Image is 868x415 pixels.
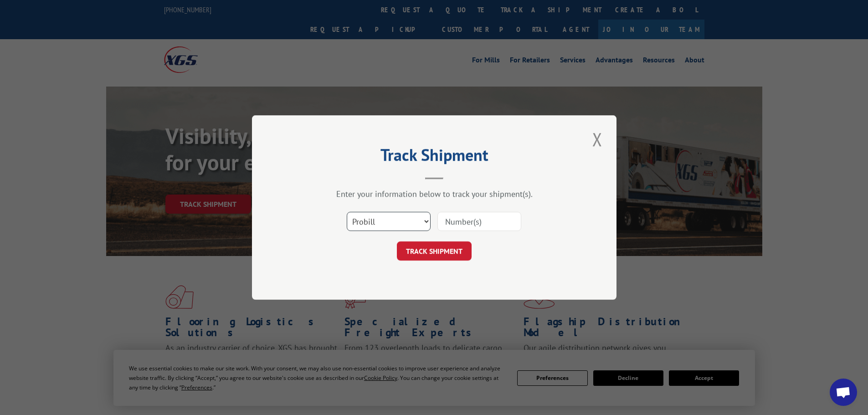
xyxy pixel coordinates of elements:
[298,149,571,166] h2: Track Shipment
[397,241,472,261] button: TRACK SHIPMENT
[437,212,521,231] input: Number(s)
[298,189,571,199] div: Enter your information below to track your shipment(s).
[830,379,857,406] a: Open chat
[590,127,605,152] button: Close modal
